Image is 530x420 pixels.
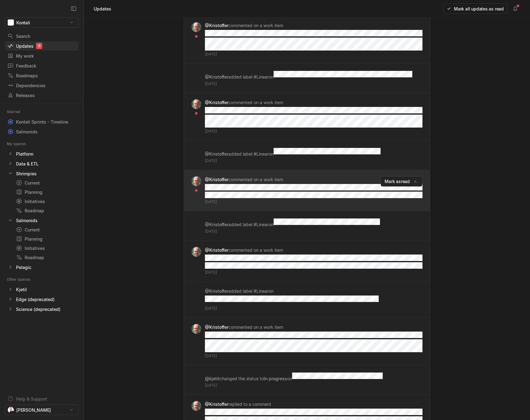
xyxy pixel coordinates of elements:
div: Kontali Sprints - Timeline [5,117,79,126]
strong: @Kristoffer [205,23,228,28]
strong: @kjetil [205,376,219,381]
a: Search [5,31,79,41]
a: Science (deprecated) [5,305,79,313]
p: commented on a work item [205,247,283,253]
strong: @Kristoffer [205,288,228,294]
div: Kontali Sprints - Timeline [16,119,68,125]
a: Planning [14,234,79,243]
span: [DATE] [205,383,217,388]
a: Initiatives [14,197,79,206]
a: @Kristoffercommented on a work item[DATE] [184,16,430,63]
button: Mark asreada [381,176,422,187]
div: Help & Support [16,396,47,402]
div: Initiatives [16,245,76,251]
strong: @Kristoffer [205,151,228,157]
img: profile.jpeg [191,324,201,334]
div: Science (deprecated) [16,306,60,312]
div: Edge (deprecated) [16,296,55,303]
div: Search [7,33,76,39]
strong: @Kristoffer [205,324,228,330]
span: [DATE] [205,81,217,87]
a: Updates6 [5,41,79,51]
strong: In progress [264,376,287,381]
a: @Kristofferadded label #Linearon[DATE] [184,63,430,93]
img: profile.jpeg [191,247,201,257]
span: [DATE] [205,353,217,359]
div: Updates [7,43,76,49]
p: commented on a work item [205,324,283,330]
a: @Kristofferadded label #Linearon[DATE] [184,282,430,317]
div: Planning [16,236,76,242]
button: [PERSON_NAME] [5,405,79,415]
a: @Kristoffercommented on a work item[DATE] [184,93,430,140]
a: Platform [5,149,79,158]
strong: @Kristoffer [205,74,228,80]
img: profile.jpeg [191,401,201,411]
button: Kontali [5,17,79,28]
a: @Kristofferadded label #Linearon[DATE] [184,211,430,240]
div: Salmonids [16,217,38,224]
a: @kjetilchanged the status toIn progresson[DATE] [184,365,430,394]
a: Pelagic [5,263,79,271]
strong: @Kristoffer [205,402,228,407]
div: Dependencies [7,82,76,89]
a: Edge (deprecated) [5,295,79,304]
a: @Kristoffercommented on a work item[DATE]Mark asreada [184,170,430,211]
div: on [205,70,422,87]
p: replied to a comment [205,402,271,407]
div: Roadmap [16,254,76,261]
div: Other spaces [7,276,38,283]
p: commented on a work item [205,23,283,28]
div: Data & ETL [16,161,39,167]
a: Releases [5,91,79,100]
a: Salmonids [5,216,79,225]
div: My spaces [7,141,34,147]
kbd: a [412,179,418,185]
img: profile.jpeg [191,176,201,186]
div: Pelagic [16,264,31,271]
div: Current [16,226,76,233]
div: Feedback [7,63,76,69]
div: Salmonids [16,128,38,135]
span: Mark as read [385,179,410,184]
div: Kjetil [16,286,27,293]
a: Data & ETL [5,159,79,168]
a: Roadmap [14,253,79,262]
div: Initiatives [16,198,76,205]
div: Roadmap [16,207,76,214]
p: changed the status to [205,376,287,381]
p: added label #Linear [205,74,269,80]
span: Kontali [16,19,30,26]
img: profile.jpeg [191,22,201,32]
a: Planning [14,188,79,196]
a: Current [14,225,79,234]
img: Kontali0497_EJH_round.png [8,407,14,413]
div: Releases [7,92,76,99]
div: Starred [7,109,27,115]
a: @Kristoffercommented on a work item[DATE] [184,318,430,365]
p: added label #Linear [205,288,269,294]
strong: @Kristoffer [205,247,228,253]
a: Shrimpies [5,169,79,178]
img: profile.jpeg [191,99,201,109]
p: added label #Linear [205,222,269,227]
a: Kjetil [5,285,79,294]
p: commented on a work item [205,100,283,105]
div: Salmonids [5,127,79,136]
div: Roadmaps [7,72,76,79]
p: added label #Linear [205,151,269,157]
a: Dependencies [5,81,79,90]
div: Shrimpies [16,170,37,177]
a: Feedback [5,61,79,70]
div: My work [7,53,76,59]
span: [DATE] [205,158,217,164]
span: [DATE] [205,51,217,57]
span: [DATE] [205,128,217,134]
span: [DATE] [205,229,217,234]
div: on [205,371,422,388]
p: commented on a work item [205,177,283,182]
